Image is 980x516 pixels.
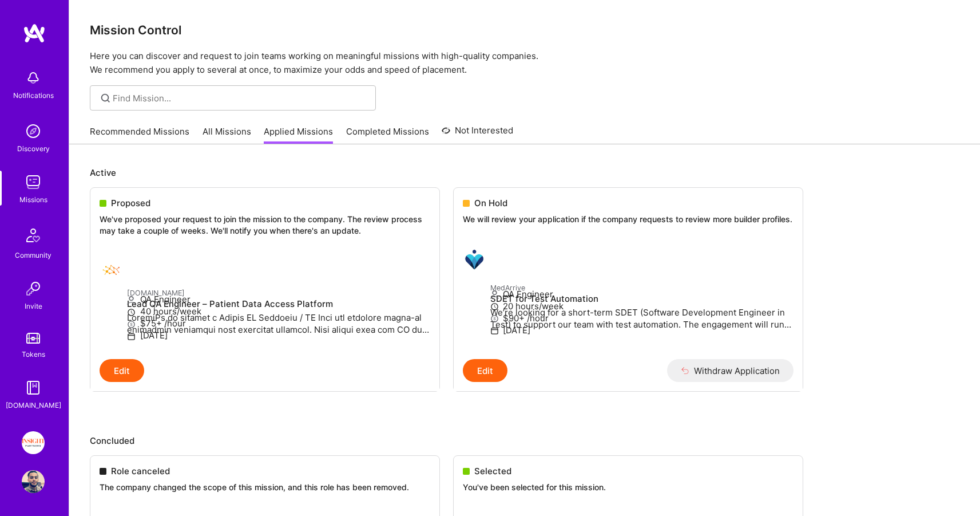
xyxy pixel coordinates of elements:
[26,333,40,344] img: tokens
[23,23,46,44] img: logo
[490,300,793,312] p: 20 hours/week
[490,326,499,335] i: icon Calendar
[490,312,793,324] p: $90+ /hour
[454,239,803,360] a: MedArrive company logoMedArriveSDET for Test AutomationWe’re looking for a short-term SDET (Softw...
[203,125,251,144] a: All Missions
[100,359,144,382] button: Edit
[22,66,45,89] img: bell
[25,300,42,312] div: Invite
[490,302,499,311] i: icon Clock
[90,23,959,37] h3: Mission Control
[127,293,430,305] p: QA Engineer
[99,92,112,105] i: icon SearchGrey
[22,470,45,493] img: User Avatar
[346,125,429,144] a: Completed Missions
[667,359,793,382] button: Withdraw Application
[6,399,61,411] div: [DOMAIN_NAME]
[127,332,136,341] i: icon Calendar
[100,259,122,282] img: Healthex.io company logo
[19,222,47,249] img: Community
[22,376,45,399] img: guide book
[90,49,959,77] p: Here you can discover and request to join teams working on meaningful missions with high-quality ...
[264,125,333,144] a: Applied Missions
[111,197,150,209] span: Proposed
[463,214,793,225] p: We will review your application if the company requests to review more builder profiles.
[22,348,45,360] div: Tokens
[17,143,50,155] div: Discovery
[490,324,793,336] p: [DATE]
[113,92,367,104] input: overall type: UNKNOWN_TYPE server type: NO_SERVER_DATA heuristic type: UNKNOWN_TYPE label: Find M...
[19,194,47,206] div: Missions
[90,125,189,144] a: Recommended Missions
[90,435,959,447] p: Concluded
[127,329,430,341] p: [DATE]
[19,431,47,454] a: Insight Partners: Data & AI - Sourcing
[127,308,136,317] i: icon Clock
[100,214,430,236] p: We've proposed your request to join the mission to the company. The review process may take a cou...
[13,89,54,101] div: Notifications
[442,124,513,144] a: Not Interested
[22,120,45,143] img: discovery
[127,317,430,329] p: $75+ /hour
[127,305,430,317] p: 40 hours/week
[463,248,486,271] img: MedArrive company logo
[22,171,45,194] img: teamwork
[474,197,507,209] span: On Hold
[22,431,45,454] img: Insight Partners: Data & AI - Sourcing
[19,470,47,493] a: User Avatar
[22,277,45,300] img: Invite
[90,167,959,179] p: Active
[463,359,507,382] button: Edit
[127,320,136,329] i: icon MoneyGray
[490,288,793,300] p: QA Engineer
[490,290,499,299] i: icon Applicant
[127,296,136,305] i: icon Applicant
[490,314,499,323] i: icon MoneyGray
[90,250,439,359] a: Healthex.io company logo[DOMAIN_NAME]Lead QA Engineer – Patient Data Access PlatformLoremiPs do s...
[15,249,51,261] div: Community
